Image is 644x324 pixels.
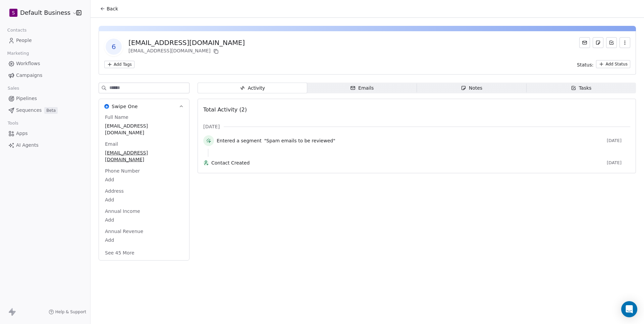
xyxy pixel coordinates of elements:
span: Campaigns [16,72,42,79]
div: [EMAIL_ADDRESS][DOMAIN_NAME] [128,38,245,47]
span: Status: [577,61,593,68]
div: [EMAIL_ADDRESS][DOMAIN_NAME] [128,47,245,55]
span: [DATE] [607,138,630,143]
span: Annual Income [104,208,142,215]
span: Default Business [20,8,70,17]
span: Contact Created [211,159,604,166]
span: [DATE] [203,123,220,130]
span: S [12,9,15,16]
button: Back [96,3,122,15]
span: Email [104,141,119,147]
span: Add [105,196,183,203]
span: Entered a segment [217,137,262,144]
a: Pipelines [5,93,85,104]
button: See 45 More [101,247,139,259]
span: "Spam emails to be reviewed" [264,137,335,144]
a: People [5,35,85,46]
span: Beta [44,107,58,114]
button: SDefault Business [8,7,71,18]
span: Back [107,5,118,12]
div: Emails [350,85,374,92]
span: Phone Number [104,168,141,174]
span: AI Agents [16,142,39,149]
span: Sequences [16,107,42,114]
div: Open Intercom Messenger [621,301,637,317]
button: Add Status [596,60,630,68]
span: Tools [5,118,21,128]
a: AI Agents [5,140,85,151]
a: Help & Support [49,309,86,315]
div: Tasks [571,85,592,92]
button: Swipe OneSwipe One [99,99,189,114]
div: Notes [461,85,482,92]
span: Help & Support [55,309,86,315]
span: Full Name [104,114,130,121]
span: Annual Revenue [104,228,145,235]
a: SequencesBeta [5,105,85,116]
span: 6 [106,39,122,55]
div: Swipe OneSwipe One [99,114,189,260]
button: Add Tags [104,61,135,68]
span: Swipe One [112,103,138,110]
span: Pipelines [16,95,37,102]
span: Total Activity (2) [203,106,247,113]
span: People [16,37,32,44]
span: Add [105,176,183,183]
img: Swipe One [104,104,109,109]
span: Add [105,237,183,243]
span: [EMAIL_ADDRESS][DOMAIN_NAME] [105,123,183,136]
span: Marketing [4,48,32,58]
span: Sales [5,83,22,93]
span: Workflows [16,60,40,67]
a: Workflows [5,58,85,69]
a: Apps [5,128,85,139]
span: Add [105,217,183,223]
span: [DATE] [607,160,630,166]
a: Campaigns [5,70,85,81]
span: [EMAIL_ADDRESS][DOMAIN_NAME] [105,149,183,163]
span: Address [104,188,125,194]
span: Contacts [4,25,30,35]
span: Apps [16,130,28,137]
